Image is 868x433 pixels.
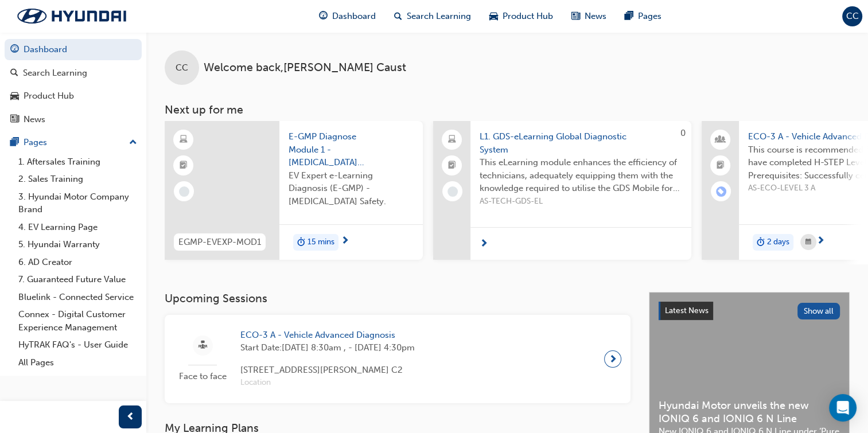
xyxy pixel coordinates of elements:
[204,61,406,75] span: Welcome back , [PERSON_NAME] Caust
[5,37,142,132] button: DashboardSearch LearningProduct HubNews
[14,253,142,271] a: 6. AD Creator
[609,351,617,367] span: next-icon
[14,271,142,288] a: 7. Guaranteed Future Value
[179,186,189,197] span: learningRecordVerb_NONE-icon
[240,376,415,389] span: Location
[146,103,868,116] h3: Next up for me
[829,394,857,422] div: Open Intercom Messenger
[562,5,616,28] a: news-iconNews
[5,132,142,153] button: Pages
[129,135,137,150] span: up-icon
[665,306,709,315] span: Latest News
[757,235,765,250] span: duration-icon
[6,4,138,28] img: Trak
[289,169,414,208] span: EV Expert e-Learning Diagnosis (E-GMP) - [MEDICAL_DATA] Safety.
[717,158,725,173] span: booktick-icon
[174,324,621,394] a: Face to faceECO-3 A - Vehicle Advanced DiagnosisStart Date:[DATE] 8:30am , - [DATE] 4:30pm[STREET...
[178,236,261,249] span: EGMP-EVEXP-MOD1
[625,9,633,24] span: pages-icon
[310,5,385,28] a: guage-iconDashboard
[638,10,661,23] span: Pages
[240,364,415,377] span: [STREET_ADDRESS][PERSON_NAME] C2
[289,130,414,169] span: E-GMP Diagnose Module 1 - [MEDICAL_DATA] Safety
[10,45,19,55] span: guage-icon
[394,9,402,24] span: search-icon
[385,5,480,28] a: search-iconSearch Learning
[447,186,458,197] span: learningRecordVerb_NONE-icon
[680,128,686,138] span: 0
[846,10,859,23] span: CC
[240,341,415,354] span: Start Date: [DATE] 8:30am , - [DATE] 4:30pm
[433,121,691,260] a: 0L1. GDS-eLearning Global Diagnostic SystemThis eLearning module enhances the efficiency of techn...
[198,338,207,353] span: sessionType_FACE_TO_FACE-icon
[14,153,142,171] a: 1. Aftersales Training
[308,236,334,249] span: 15 mins
[23,67,87,80] div: Search Learning
[126,410,135,424] span: prev-icon
[407,10,471,23] span: Search Learning
[14,354,142,372] a: All Pages
[716,186,726,197] span: learningRecordVerb_ENROLL-icon
[659,302,840,320] a: Latest NewsShow all
[480,156,682,195] span: This eLearning module enhances the efficiency of technicians, adequately equipping them with the ...
[10,91,19,102] span: car-icon
[165,121,423,260] a: EGMP-EVEXP-MOD1E-GMP Diagnose Module 1 - [MEDICAL_DATA] SafetyEV Expert e-Learning Diagnosis (E-G...
[5,85,142,107] a: Product Hub
[480,195,682,208] span: AS-TECH-GDS-EL
[332,10,376,23] span: Dashboard
[180,158,188,173] span: booktick-icon
[448,132,456,147] span: laptop-icon
[659,399,840,425] span: Hyundai Motor unveils the new IONIQ 6 and IONIQ 6 N Line
[717,132,725,147] span: people-icon
[297,235,305,250] span: duration-icon
[10,115,19,125] span: news-icon
[14,288,142,306] a: Bluelink - Connected Service
[805,235,811,249] span: calendar-icon
[816,236,825,247] span: next-icon
[14,188,142,219] a: 3. Hyundai Motor Company Brand
[24,136,47,149] div: Pages
[842,6,862,26] button: CC
[503,10,553,23] span: Product Hub
[5,39,142,60] a: Dashboard
[5,109,142,130] a: News
[14,219,142,236] a: 4. EV Learning Page
[180,132,188,147] span: learningResourceType_ELEARNING-icon
[24,89,74,103] div: Product Hub
[480,239,488,249] span: next-icon
[489,9,498,24] span: car-icon
[165,292,630,305] h3: Upcoming Sessions
[319,9,328,24] span: guage-icon
[174,370,231,383] span: Face to face
[616,5,671,28] a: pages-iconPages
[448,158,456,173] span: booktick-icon
[240,329,415,342] span: ECO-3 A - Vehicle Advanced Diagnosis
[571,9,580,24] span: news-icon
[14,306,142,336] a: Connex - Digital Customer Experience Management
[10,68,18,79] span: search-icon
[24,113,45,126] div: News
[14,336,142,354] a: HyTRAK FAQ's - User Guide
[14,236,142,253] a: 5. Hyundai Warranty
[14,170,142,188] a: 2. Sales Training
[480,130,682,156] span: L1. GDS-eLearning Global Diagnostic System
[480,5,562,28] a: car-iconProduct Hub
[585,10,606,23] span: News
[341,236,349,247] span: next-icon
[767,236,789,249] span: 2 days
[10,138,19,148] span: pages-icon
[5,63,142,84] a: Search Learning
[176,61,188,75] span: CC
[797,303,840,319] button: Show all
